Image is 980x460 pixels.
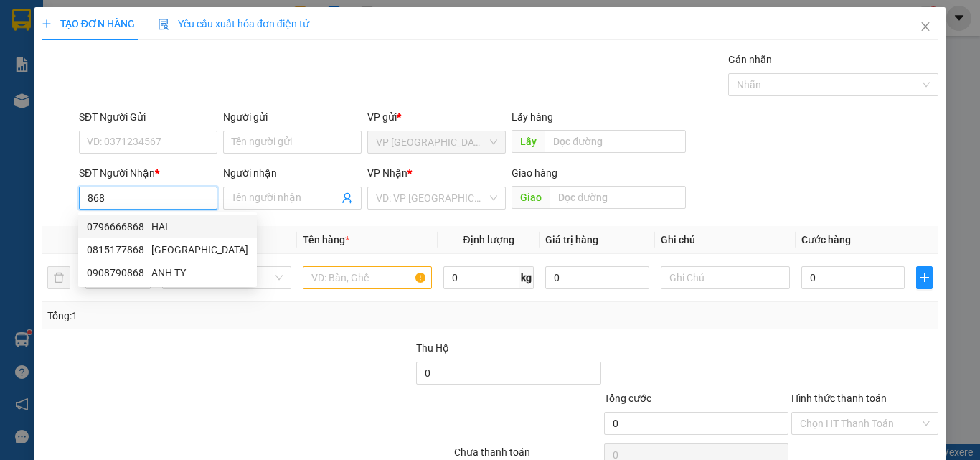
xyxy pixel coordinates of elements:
b: [PERSON_NAME] [18,93,81,160]
span: user-add [341,192,353,204]
div: 0815177868 - HONG GIANG [78,238,257,261]
span: kg [519,266,534,289]
span: Tên hàng [303,234,349,245]
div: VP gửi [367,109,506,125]
span: Giao hàng [512,167,557,179]
span: Giao [512,186,550,209]
span: Yêu cầu xuất hóa đơn điện tử [158,18,309,29]
span: Thu Hộ [416,342,449,354]
img: logo.jpg [156,18,190,52]
img: icon [158,19,169,30]
div: 0796666868 - HAI [78,215,257,238]
b: [DOMAIN_NAME] [121,55,197,66]
span: Định lượng [463,234,514,245]
b: BIÊN NHẬN GỬI HÀNG HÓA [93,21,138,138]
div: 0796666868 - HAI [87,219,248,235]
span: Lấy hàng [512,111,553,123]
span: Giá trị hàng [545,234,598,245]
span: plus [42,19,52,29]
button: delete [47,266,70,289]
input: Dọc đường [545,130,686,153]
div: 0908790868 - ANH TY [87,265,248,281]
span: VP Nhận [367,167,407,179]
span: TẠO ĐƠN HÀNG [42,18,135,29]
div: 0908790868 - ANH TY [78,261,257,284]
input: Ghi Chú [661,266,790,289]
label: Gán nhãn [728,54,772,65]
span: VP Sài Gòn [376,131,497,153]
button: plus [916,266,933,289]
div: Tổng: 1 [47,308,380,324]
span: close [920,21,931,32]
button: Close [905,7,946,47]
li: (c) 2017 [121,68,197,86]
span: Tổng cước [604,393,651,404]
input: Dọc đường [550,186,686,209]
div: SĐT Người Gửi [79,109,217,125]
input: 0 [545,266,649,289]
span: Cước hàng [801,234,851,245]
input: VD: Bàn, Ghế [303,266,432,289]
label: Hình thức thanh toán [791,393,887,404]
span: Lấy [512,130,545,153]
th: Ghi chú [655,226,796,254]
div: Người gửi [223,109,362,125]
div: SĐT Người Nhận [79,165,217,181]
span: plus [917,272,932,283]
div: Người nhận [223,165,362,181]
div: 0815177868 - [GEOGRAPHIC_DATA] [87,242,248,258]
